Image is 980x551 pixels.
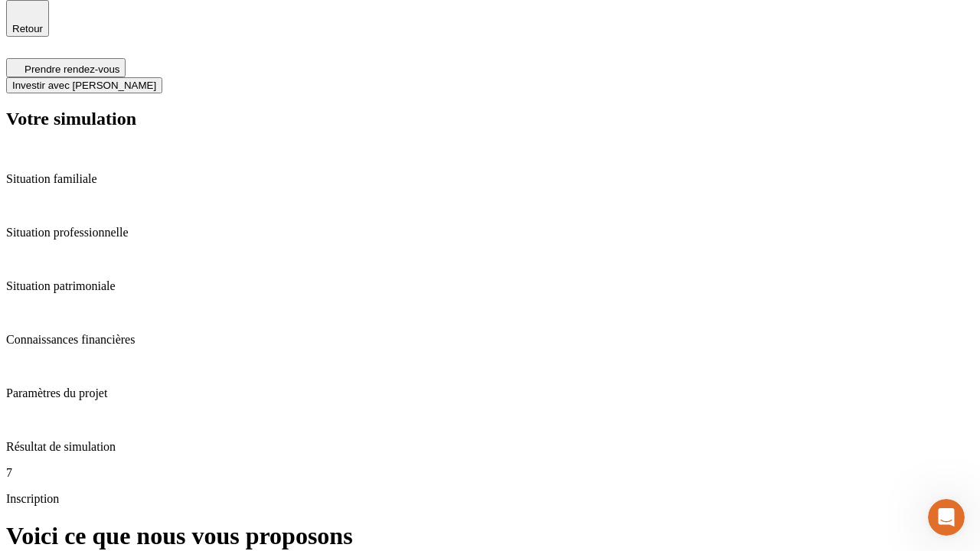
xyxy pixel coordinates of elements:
button: Prendre rendez-vous [6,58,126,77]
h1: Voici ce que nous vous proposons [6,522,974,550]
p: Inscription [6,492,974,506]
span: Retour [12,23,43,34]
p: Connaissances financières [6,333,974,347]
iframe: Intercom live chat [928,499,965,536]
p: Situation patrimoniale [6,279,974,293]
p: Situation professionnelle [6,226,974,240]
p: Situation familiale [6,172,974,186]
span: Prendre rendez-vous [24,64,119,75]
button: Investir avec [PERSON_NAME] [6,77,162,93]
p: 7 [6,466,974,480]
span: Investir avec [PERSON_NAME] [12,80,156,91]
h2: Votre simulation [6,109,974,129]
p: Résultat de simulation [6,440,974,454]
p: Paramètres du projet [6,386,974,400]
